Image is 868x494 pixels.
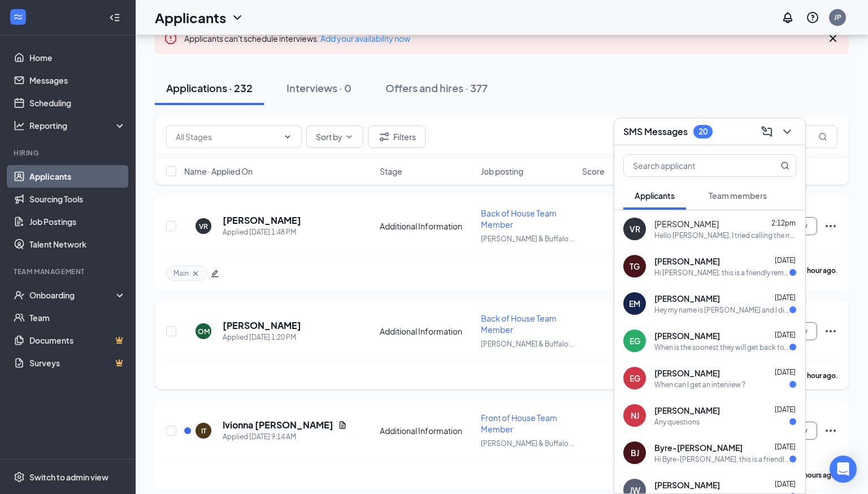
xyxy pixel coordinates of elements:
[481,166,523,177] span: Job posting
[654,367,720,379] span: [PERSON_NAME]
[780,161,789,170] svg: MagnifyingGlass
[29,233,126,255] a: Talent Network
[231,11,244,24] svg: ChevronDown
[826,32,840,45] svg: Cross
[623,125,688,138] h3: SMS Messages
[775,405,796,414] span: [DATE]
[654,305,789,315] div: Hey my name is [PERSON_NAME] and I did an application for you guys and would like to see if it wa...
[14,471,25,483] svg: Settings
[654,380,745,389] div: When can I get an interview ?
[806,11,819,24] svg: QuestionInfo
[778,123,796,141] button: ChevronDown
[709,190,767,201] span: Team members
[775,256,796,265] span: [DATE]
[654,417,700,427] div: Any questions
[166,81,253,95] div: Applications · 232
[631,447,639,458] div: BJ
[380,425,474,436] div: Additional Information
[624,155,758,176] input: Search applicant
[14,267,124,276] div: Team Management
[199,222,208,231] div: VR
[481,413,557,434] span: Front of House Team Member
[283,132,292,141] svg: ChevronDown
[654,454,789,464] div: Hi Byre-[PERSON_NAME], this is a friendly reminder. To move forward with your application for Fro...
[760,125,774,138] svg: ComposeMessage
[775,331,796,339] span: [DATE]
[654,442,743,453] span: Byre-[PERSON_NAME]
[29,69,126,92] a: Messages
[12,11,24,23] svg: WorkstreamLogo
[775,443,796,451] span: [DATE]
[29,306,126,329] a: Team
[201,426,206,436] div: IT
[775,293,796,302] span: [DATE]
[29,329,126,352] a: DocumentsCrown
[176,131,279,143] input: All Stages
[481,235,575,243] span: [PERSON_NAME] & Buffalo ...
[368,125,426,148] button: Filter Filters
[385,81,488,95] div: Offers and hires · 377
[29,289,116,301] div: Onboarding
[630,223,640,235] div: VR
[223,332,301,343] div: Applied [DATE] 1:20 PM
[824,324,837,338] svg: Ellipses
[798,371,836,380] b: an hour ago
[654,343,789,352] div: When is the soonest they will get back to me ?
[223,227,301,238] div: Applied [DATE] 1:48 PM
[14,289,25,301] svg: UserCheck
[223,319,301,332] h5: [PERSON_NAME]
[654,479,720,491] span: [PERSON_NAME]
[630,372,640,384] div: EG
[629,298,640,309] div: EM
[654,405,720,416] span: [PERSON_NAME]
[481,208,557,229] span: Back of House Team Member
[29,352,126,374] a: SurveysCrown
[798,266,836,275] b: an hour ago
[630,335,640,346] div: EG
[834,12,841,22] div: JP
[223,431,347,443] div: Applied [DATE] 9:14 AM
[316,133,342,141] span: Sort by
[635,190,675,201] span: Applicants
[211,270,219,278] span: edit
[223,214,301,227] h5: [PERSON_NAME]
[654,330,720,341] span: [PERSON_NAME]
[654,231,796,240] div: Hello [PERSON_NAME], I tried calling the number provided but the call did not go through. I have ...
[29,210,126,233] a: Job Postings
[654,255,720,267] span: [PERSON_NAME]
[198,327,210,336] div: OM
[306,125,363,148] button: Sort byChevronDown
[781,11,795,24] svg: Notifications
[29,471,108,483] div: Switch to admin view
[380,326,474,337] div: Additional Information
[109,12,120,23] svg: Collapse
[830,456,857,483] div: Open Intercom Messenger
[654,218,719,229] span: [PERSON_NAME]
[824,424,837,437] svg: Ellipses
[14,148,124,158] div: Hiring
[798,471,836,479] b: 5 hours ago
[698,127,708,136] div: 20
[29,188,126,210] a: Sourcing Tools
[481,313,557,335] span: Back of House Team Member
[345,132,354,141] svg: ChevronDown
[29,165,126,188] a: Applicants
[191,269,200,278] svg: Cross
[582,166,605,177] span: Score
[14,120,25,131] svg: Analysis
[164,32,177,45] svg: Error
[481,439,575,448] span: [PERSON_NAME] & Buffalo ...
[184,33,410,44] span: Applicants can't schedule interviews.
[824,219,837,233] svg: Ellipses
[338,421,347,430] svg: Document
[155,8,226,27] h1: Applicants
[184,166,253,177] span: Name · Applied On
[758,123,776,141] button: ComposeMessage
[775,368,796,376] span: [DATE]
[380,166,402,177] span: Stage
[29,120,127,131] div: Reporting
[780,125,794,138] svg: ChevronDown
[630,261,640,272] div: TG
[29,92,126,114] a: Scheduling
[320,33,410,44] a: Add your availability now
